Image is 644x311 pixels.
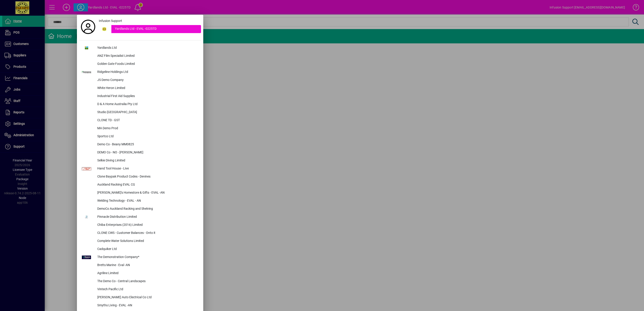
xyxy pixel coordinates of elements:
[79,108,201,116] button: Studio [GEOGRAPHIC_DATA]
[79,302,201,310] button: Smyths Living - EVAL -AN
[79,237,201,245] button: Complete Water Solutions Limited
[79,165,201,173] button: Hand Tool House - Live
[94,52,201,60] div: ANZ Film Specialist Limited
[94,44,201,52] div: Yardlands Ltd
[94,261,201,269] div: Bretts Marine - Eval -AN
[94,92,201,100] div: Industrial First Aid Supplies
[94,197,201,205] div: Welding Technology - EVAL - AN
[79,277,201,286] button: The Demo Co - Central Landscapes
[94,68,201,76] div: Ridgeline Holdings Ltd
[94,165,201,173] div: Hand Tool House - Live
[79,181,201,189] button: Auckland Racking EVAL CG
[94,116,201,125] div: CLONE TD - GST
[79,125,201,133] button: MA Demo Prod
[94,84,201,92] div: White Heron Limited
[94,221,201,229] div: Chiba Enterprises (2016) Limited
[79,44,201,52] button: Yardlands Ltd
[79,245,201,253] button: Cadquiker Ltd
[94,149,201,157] div: DEMO Co - NO - [PERSON_NAME]
[97,25,201,33] button: Yardlands Ltd - EVAL -0225TD
[79,229,201,237] button: CLONE CWS - Customer Balances - Onto it
[94,181,201,189] div: Auckland Racking EVAL CG
[94,213,201,221] div: Pinnacle Distribution Limited
[79,221,201,229] button: Chiba Enterprises (2016) Limited
[94,76,201,84] div: JS Demo Company
[94,286,201,294] div: Vintech Pacific Ltd
[79,23,97,31] a: Profile
[79,149,201,157] button: DEMO Co - NO - [PERSON_NAME]
[79,76,201,84] button: JS Demo Company
[94,245,201,253] div: Cadquiker Ltd
[79,294,201,302] button: [PERSON_NAME] Auto Electrical Co Ltd
[94,277,201,286] div: The Demo Co - Central Landscapes
[79,261,201,269] button: Bretts Marine - Eval -AN
[79,116,201,125] button: CLONE TD - GST
[94,205,201,213] div: DemoCo Auckland Racking and Shelving
[79,133,201,141] button: Sportco Ltd
[79,84,201,92] button: White Heron Limited
[94,141,201,149] div: Demo Co - Beany MM0825
[79,205,201,213] button: DemoCo Auckland Racking and Shelving
[79,68,201,76] button: Ridgeline Holdings Ltd
[79,141,201,149] button: Demo Co - Beany MM0825
[79,189,201,197] button: [PERSON_NAME]'s Homestore & Gifts - EVAL -AN
[79,60,201,68] button: Golden Gate Foods Limited
[94,173,201,181] div: Clone Baypak Product Codes - Devines
[111,25,201,33] div: Yardlands Ltd - EVAL -0225TD
[79,213,201,221] button: Pinnacle Distribution Limited
[94,133,201,141] div: Sportco Ltd
[94,294,201,302] div: [PERSON_NAME] Auto Electrical Co Ltd
[99,19,122,23] span: Infusion Support
[94,237,201,245] div: Complete Water Solutions Limited
[79,52,201,60] button: ANZ Film Specialist Limited
[79,173,201,181] button: Clone Baypak Product Codes - Devines
[94,60,201,68] div: Golden Gate Foods Limited
[94,157,201,165] div: Selkie Diving Limited
[94,189,201,197] div: [PERSON_NAME]'s Homestore & Gifts - EVAL -AN
[94,125,201,133] div: MA Demo Prod
[94,253,201,261] div: The Demonstration Company*
[94,269,201,277] div: Agriline Limited
[79,286,201,294] button: Vintech Pacific Ltd
[94,229,201,237] div: CLONE CWS - Customer Balances - Onto it
[79,253,201,261] button: The Demonstration Company*
[79,157,201,165] button: Selkie Diving Limited
[94,100,201,108] div: D & A Home Australia Pty Ltd
[79,197,201,205] button: Welding Technology - EVAL - AN
[79,269,201,277] button: Agriline Limited
[94,108,201,116] div: Studio [GEOGRAPHIC_DATA]
[79,92,201,100] button: Industrial First Aid Supplies
[94,302,201,310] div: Smyths Living - EVAL -AN
[79,100,201,108] button: D & A Home Australia Pty Ltd
[97,17,201,25] a: Infusion Support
